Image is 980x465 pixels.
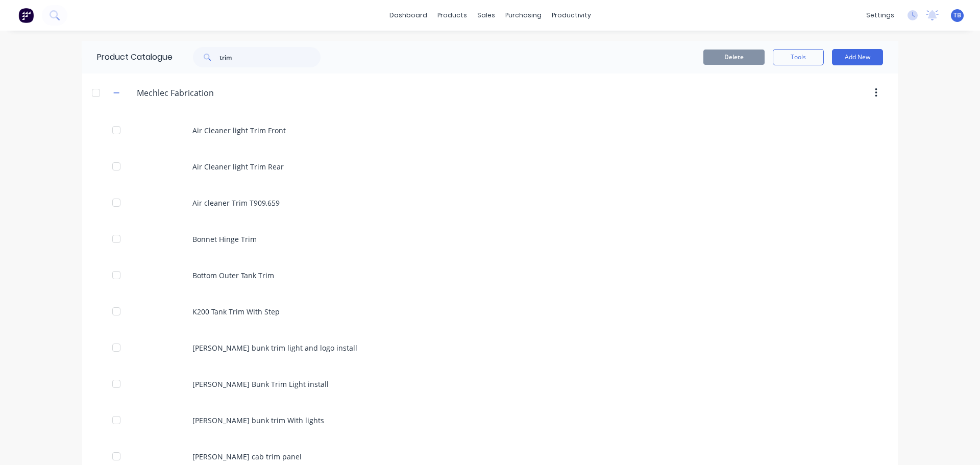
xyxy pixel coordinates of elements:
[547,8,596,23] div: productivity
[82,402,898,438] div: [PERSON_NAME] bunk trim With lights
[500,8,547,23] div: purchasing
[82,41,173,74] div: Product Catalogue
[82,221,898,257] div: Bonnet Hinge Trim
[472,8,500,23] div: sales
[82,366,898,402] div: [PERSON_NAME] Bunk Trim Light install
[82,149,898,185] div: Air Cleaner light Trim Rear
[832,49,883,65] button: Add New
[953,11,961,20] span: TB
[82,330,898,366] div: [PERSON_NAME] bunk trim light and logo install
[82,293,898,330] div: K200 Tank Trim With Step
[82,185,898,221] div: Air cleaner Trim T909,659
[384,8,432,23] a: dashboard
[82,112,898,149] div: Air Cleaner light Trim Front
[432,8,472,23] div: products
[18,8,34,23] img: Factory
[137,87,258,99] input: Enter category name
[861,8,899,23] div: settings
[219,47,321,67] input: Search...
[773,49,824,65] button: Tools
[82,257,898,293] div: Bottom Outer Tank Trim
[703,50,765,65] button: Delete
